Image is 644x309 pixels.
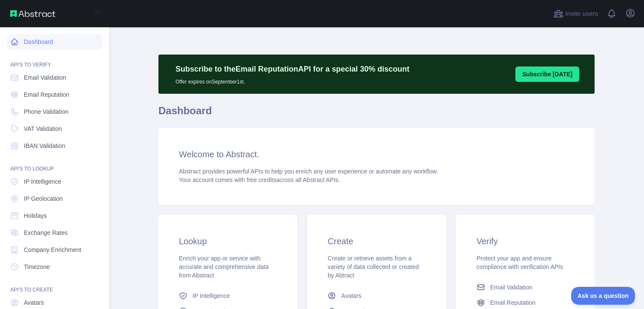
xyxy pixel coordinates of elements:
span: Abstract provides powerful APIs to help you enrich any user experience or automate any workflow. [179,168,438,175]
span: free credits [247,176,276,183]
div: API'S TO LOOKUP [7,155,102,172]
a: IP Intelligence [175,288,280,303]
span: Email Reputation [490,298,536,307]
div: API'S TO CREATE [7,276,102,293]
button: Invite users [552,7,600,20]
a: Company Enrichment [7,242,102,257]
h3: Lookup [179,235,276,247]
span: Avatars [24,298,44,307]
span: Email Validation [24,73,66,82]
a: Phone Validation [7,104,102,119]
span: Holidays [24,211,47,220]
span: Avatars [341,292,361,300]
span: Phone Validation [24,107,69,116]
a: Email Validation [473,280,578,295]
span: Email Validation [490,283,532,292]
a: Email Reputation [7,87,102,102]
span: IP Intelligence [24,177,61,186]
a: Email Validation [7,70,102,85]
h1: Dashboard [158,104,595,124]
a: Avatars [324,288,428,303]
h3: Welcome to Abstract. [179,148,574,160]
span: Enrich your app or service with accurate and comprehensive data from Abstract [179,255,269,279]
p: Subscribe to the Email Reputation API for a special 30 % discount [175,63,409,75]
span: Protect your app and ensure compliance with verification APIs [477,255,563,270]
span: Email Reputation [24,90,69,99]
span: VAT Validation [24,124,62,133]
span: Invite users [565,9,598,19]
span: Timezone [24,263,50,271]
a: Holidays [7,208,102,223]
h3: Verify [477,235,574,247]
a: Timezone [7,259,102,274]
img: Abstract API [10,10,55,17]
a: IP Intelligence [7,174,102,189]
p: Offer expires on September 1st. [175,75,409,85]
a: Dashboard [7,34,102,49]
a: IP Geolocation [7,191,102,206]
a: IBAN Validation [7,138,102,153]
h3: Create [328,235,425,247]
span: Exchange Rates [24,228,68,237]
span: IBAN Validation [24,142,65,150]
div: API'S TO VERIFY [7,51,102,68]
button: Subscribe [DATE] [515,66,579,82]
span: Company Enrichment [24,245,81,254]
iframe: Toggle Customer Support [571,287,635,305]
a: Exchange Rates [7,225,102,240]
a: VAT Validation [7,121,102,136]
span: IP Intelligence [193,292,230,300]
span: IP Geolocation [24,194,63,203]
span: Create or retrieve assets from a variety of data collected or created by Abtract [328,255,419,279]
span: Your account comes with across all Abstract APIs. [179,176,340,183]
